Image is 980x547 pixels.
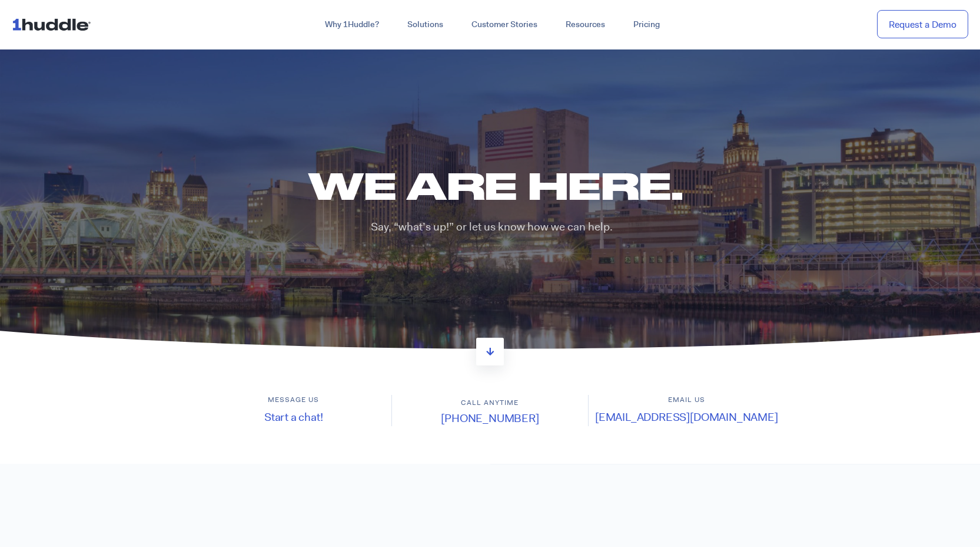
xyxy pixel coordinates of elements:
a: Customer Stories [457,14,552,35]
p: Say, “what’s up!” or let us know how we can help. [196,219,788,235]
a: Request a Demo [877,10,968,39]
a: Start a chat! [264,410,323,424]
h6: Message us [196,395,391,405]
a: [EMAIL_ADDRESS][DOMAIN_NAME] [595,410,778,424]
a: Why 1Huddle? [311,14,393,35]
a: Solutions [393,14,457,35]
h6: Email us [589,395,784,405]
a: [PHONE_NUMBER] [441,411,539,426]
h6: Call anytime [392,398,588,408]
a: Resources [552,14,619,35]
h1: We are here. [196,160,796,210]
a: Pricing [619,14,674,35]
img: ... [12,13,96,35]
